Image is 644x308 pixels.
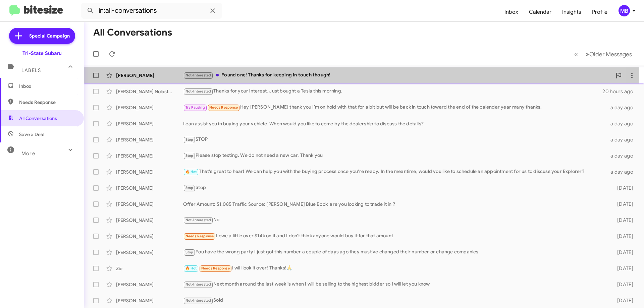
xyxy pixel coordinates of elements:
[183,120,606,127] div: I can assist you in buying your vehicle. When would you like to come by the dealership to discuss...
[19,131,44,138] span: Save a Deal
[606,120,639,127] div: a day ago
[185,73,211,77] span: Not-Interested
[606,152,639,159] div: a day ago
[93,27,172,38] h1: All Conversations
[185,266,197,270] span: 🔥 Hot
[557,2,587,22] a: Insights
[499,2,524,22] a: Inbox
[183,264,606,272] div: I will look it over! Thanks!🙏
[185,218,211,222] span: Not-Interested
[21,67,41,73] span: Labels
[606,249,639,256] div: [DATE]
[116,104,183,111] div: [PERSON_NAME]
[570,47,582,61] button: Previous
[29,33,70,39] span: Special Campaign
[185,298,211,303] span: Not-Interested
[606,297,639,304] div: [DATE]
[606,104,639,111] div: a day ago
[606,265,639,272] div: [DATE]
[183,281,606,288] div: Next month around the last week is when I will be selling to the highest bidder so I will let you...
[185,153,194,158] span: Stop
[582,47,636,61] button: Next
[201,266,230,270] span: Needs Response
[116,120,183,127] div: [PERSON_NAME]
[116,201,183,207] div: [PERSON_NAME]
[116,136,183,143] div: [PERSON_NAME]
[606,233,639,240] div: [DATE]
[183,232,606,240] div: I owe a little over $14k on it and I don't think anyone would buy it for that amount
[19,115,57,122] span: All Conversations
[183,201,606,207] div: Offer Amount: $1,085 Traffic Source: [PERSON_NAME] Blue Book are you looking to trade it in ?
[116,217,183,224] div: [PERSON_NAME]
[589,51,632,58] span: Older Messages
[22,50,62,57] div: Tri-State Subaru
[574,50,578,58] span: «
[524,2,557,22] a: Calendar
[9,28,75,44] a: Special Campaign
[19,83,76,89] span: Inbox
[116,249,183,256] div: [PERSON_NAME]
[586,50,589,58] span: »
[602,88,639,95] div: 20 hours ago
[606,185,639,191] div: [DATE]
[116,265,183,272] div: Zie
[116,281,183,288] div: [PERSON_NAME]
[116,185,183,191] div: [PERSON_NAME]
[606,201,639,207] div: [DATE]
[571,47,636,61] nav: Page navigation example
[183,297,606,304] div: Sold
[606,281,639,288] div: [DATE]
[209,105,238,110] span: Needs Response
[183,168,606,176] div: That's great to hear! We can help you with the buying process once you're ready. In the meantime,...
[116,88,183,95] div: [PERSON_NAME] Nolastname121491831
[587,2,613,22] a: Profile
[81,3,222,19] input: Search
[613,5,637,16] button: MB
[185,250,194,254] span: Stop
[183,136,606,143] div: STOP
[606,217,639,224] div: [DATE]
[606,136,639,143] div: a day ago
[606,169,639,175] div: a day ago
[183,104,606,111] div: Hey [PERSON_NAME] thank you I'm on hold with that for a bit but will be back in touch toward the ...
[185,89,211,94] span: Not-Interested
[185,105,205,110] span: Try Pausing
[183,248,606,256] div: You have the wrong party I just got this number a couple of days ago they must've changed their n...
[183,152,606,160] div: Please stop texting. We do not need a new car. Thank you
[183,216,606,224] div: No
[185,137,194,142] span: Stop
[19,99,76,106] span: Needs Response
[116,233,183,240] div: [PERSON_NAME]
[185,186,194,190] span: Stop
[116,72,183,79] div: [PERSON_NAME]
[183,71,612,79] div: Found one! Thanks for keeping in touch though!
[21,150,35,157] span: More
[116,152,183,159] div: [PERSON_NAME]
[116,169,183,175] div: [PERSON_NAME]
[619,5,630,16] div: MB
[185,282,211,287] span: Not-Interested
[185,170,197,174] span: 🔥 Hot
[185,234,214,238] span: Needs Response
[116,297,183,304] div: [PERSON_NAME]
[183,184,606,192] div: Stop
[183,87,602,95] div: Thanks for your interest. Just bought a Tesla this morning.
